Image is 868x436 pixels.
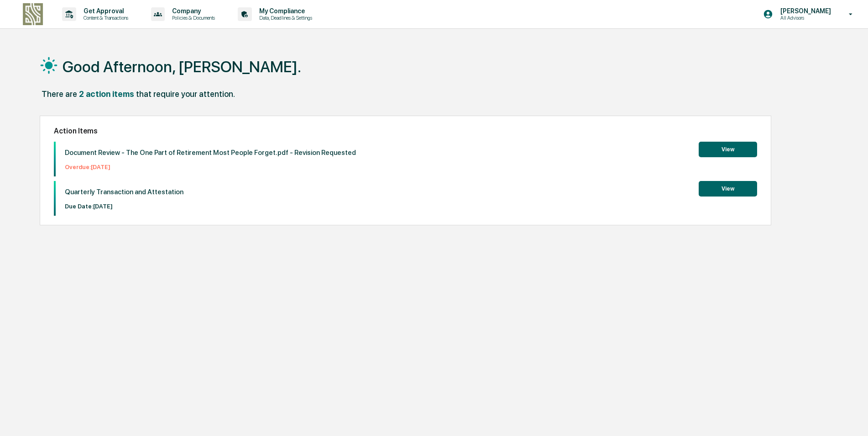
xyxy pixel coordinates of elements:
a: View [699,184,757,192]
p: Document Review - The One Part of Retirement Most People Forget.pdf - Revision Requested [65,149,356,157]
h1: Good Afternoon, [PERSON_NAME]. [63,58,301,76]
p: Quarterly Transaction and Attestation [65,188,183,196]
p: Data, Deadlines & Settings [252,15,317,21]
p: Get Approval [76,7,133,15]
h2: Action Items [54,127,757,135]
p: Policies & Documents [165,15,220,21]
p: Due Date: [DATE] [65,203,183,210]
a: View [699,144,757,153]
p: All Advisors [773,15,836,21]
button: View [699,142,757,157]
img: logo [22,3,44,25]
p: My Compliance [252,7,317,15]
button: View [699,181,757,197]
p: Overdue: [DATE] [65,164,356,170]
div: 2 action items [79,89,134,99]
p: [PERSON_NAME] [773,7,836,15]
div: that require your attention. [136,89,235,99]
div: There are [42,89,77,99]
p: Content & Transactions [76,15,133,21]
p: Company [165,7,220,15]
